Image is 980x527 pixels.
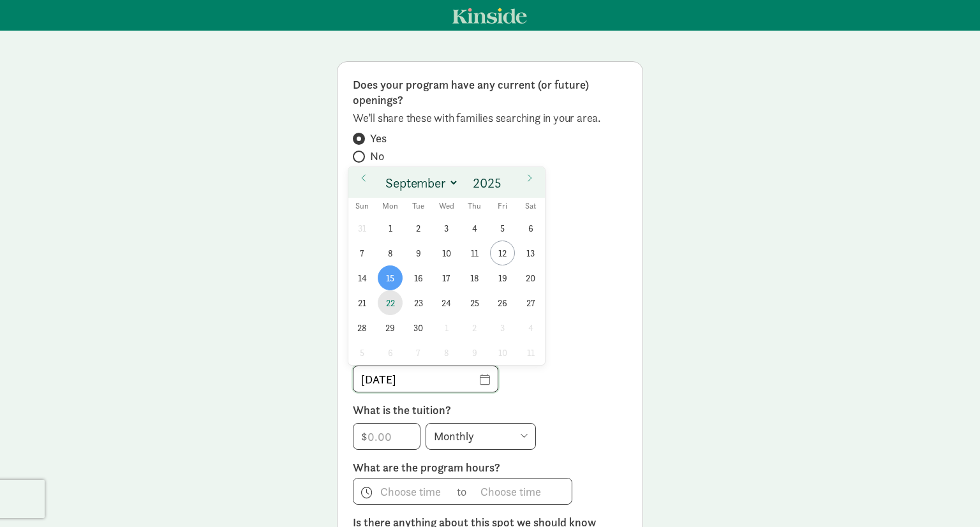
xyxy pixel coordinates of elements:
label: Does your program have any current (or future) openings? [353,77,627,108]
span: October 8, 2025 [434,340,459,365]
span: September 13, 2025 [518,241,543,265]
span: October 7, 2025 [406,340,431,365]
span: September 10, 2025 [434,241,459,265]
span: Tue [405,202,433,211]
span: September 8, 2025 [378,241,403,265]
span: September 24, 2025 [434,290,459,315]
span: September 9, 2025 [406,241,431,265]
span: Sun [348,202,376,211]
span: Thu [461,202,489,211]
input: Choose time [475,479,572,504]
input: Year [469,174,510,192]
span: September 30, 2025 [406,315,431,340]
input: Choose time [353,479,450,504]
span: September 22, 2025 [378,290,403,315]
span: October 4, 2025 [518,315,543,340]
span: September 21, 2025 [350,290,375,315]
span: October 2, 2025 [462,315,487,340]
input: 0.00 [353,424,420,449]
span: October 1, 2025 [434,315,459,340]
label: What are the program hours? [353,460,627,475]
span: September 6, 2025 [518,216,543,241]
span: October 5, 2025 [350,340,375,365]
span: September 3, 2025 [434,216,459,241]
span: September 19, 2025 [490,265,515,290]
span: September 26, 2025 [490,290,515,315]
p: What is the tuition? [353,403,627,418]
span: September 18, 2025 [462,265,487,290]
span: September 15, 2025 [378,265,403,290]
span: Mon [376,202,405,211]
span: September 16, 2025 [406,265,431,290]
span: September 20, 2025 [518,265,543,290]
div: Yes [370,131,387,146]
span: Wed [433,202,461,211]
span: August 31, 2025 [350,216,375,241]
span: September 1, 2025 [378,216,403,241]
span: October 10, 2025 [490,340,515,365]
p: We’ll share these with families searching in your area. [353,110,627,126]
span: September 17, 2025 [434,265,459,290]
span: September 29, 2025 [378,315,403,340]
select: Month [380,172,459,193]
span: September 23, 2025 [406,290,431,315]
span: October 11, 2025 [518,340,543,365]
span: September 4, 2025 [462,216,487,241]
span: September 14, 2025 [350,265,375,290]
span: October 3, 2025 [490,315,515,340]
div: No [370,149,384,164]
span: September 12, 2025 [490,241,515,265]
span: September 5, 2025 [490,216,515,241]
span: September 7, 2025 [350,241,375,265]
span: September 28, 2025 [350,315,375,340]
span: September 11, 2025 [462,241,487,265]
span: Fri [489,202,517,211]
span: October 9, 2025 [462,340,487,365]
iframe: Chat Widget [916,466,980,527]
span: to [457,483,468,500]
span: October 6, 2025 [378,340,403,365]
span: September 25, 2025 [462,290,487,315]
span: September 2, 2025 [406,216,431,241]
span: September 27, 2025 [518,290,543,315]
span: Sat [517,202,545,211]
